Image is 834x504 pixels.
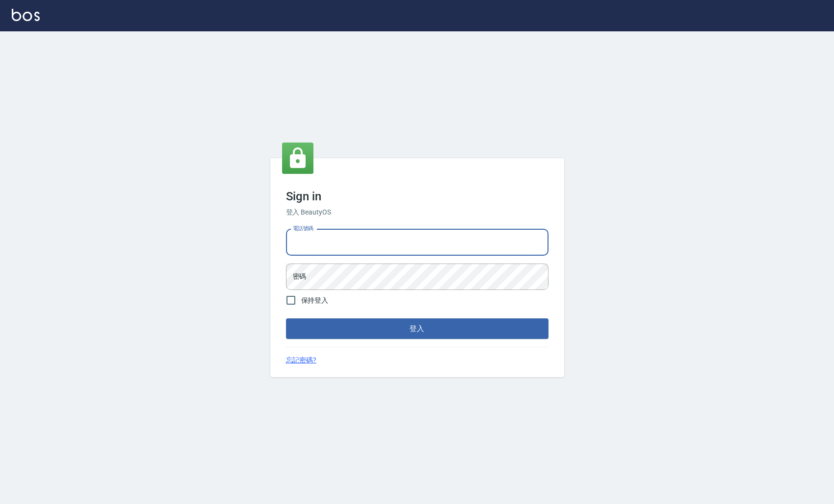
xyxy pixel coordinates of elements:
label: 電話號碼 [293,225,313,232]
h6: 登入 BeautyOS [286,207,548,217]
button: 登入 [286,318,548,339]
h3: Sign in [286,190,548,203]
a: 忘記密碼? [286,355,317,365]
span: 保持登入 [301,295,329,306]
img: Logo [12,9,40,21]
